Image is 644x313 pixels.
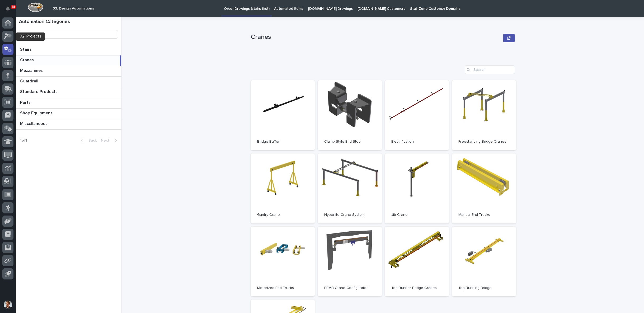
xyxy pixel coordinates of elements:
a: Freestanding Bridge Cranes [452,80,516,150]
a: Motorized End Trucks [251,227,315,297]
h1: Automation Categories [19,19,118,25]
a: Shop EquipmentShop Equipment [16,109,121,119]
span: Next [101,139,112,142]
a: CranesCranes [16,55,121,66]
span: Back [85,139,97,142]
button: Next [99,138,121,143]
p: Bridge Buffer [257,139,308,144]
a: Clamp Style End Stop [318,80,382,150]
button: Back [77,138,99,143]
a: StairsStairs [16,45,121,55]
img: Workspace Logo [28,2,43,12]
p: Shop Equipment [20,110,53,116]
a: Jib Crane [385,153,449,223]
p: Freestanding Bridge Cranes [458,139,510,144]
p: Top Runner Bridge Cranes [391,286,443,290]
p: Hyperlite Crane System [324,213,375,217]
a: PEMB Crane Configurator [318,227,382,297]
input: Search [19,30,118,39]
a: GuardrailGuardrail [16,77,121,87]
a: MezzaninesMezzanines [16,66,121,77]
p: 38 [12,5,15,9]
a: Electrification [385,80,449,150]
a: Manual End Trucks [452,153,516,223]
a: Top Runner Bridge Cranes [385,227,449,297]
button: Notifications [2,3,13,14]
p: Top Running Bridge [458,286,510,290]
a: PartsParts [16,98,121,109]
a: Top Running Bridge [452,227,516,297]
button: users-avatar [2,299,13,310]
a: Gantry Crane [251,153,315,223]
p: Jib Crane [391,213,443,217]
p: Miscellaneous [20,120,49,126]
p: Stairs [20,46,33,52]
p: Parts [20,99,32,105]
p: Manual End Trucks [458,213,510,217]
p: Electrification [391,139,443,144]
p: Clamp Style End Stop [324,139,375,144]
p: Cranes [20,57,35,63]
a: Hyperlite Crane System [318,153,382,223]
div: Notifications38 [7,6,13,15]
p: Gantry Crane [257,213,308,217]
p: 1 of 1 [16,134,31,147]
p: Guardrail [20,78,39,84]
a: Standard ProductsStandard Products [16,87,121,98]
p: Motorized End Trucks [257,286,308,290]
p: Standard Products [20,88,59,94]
a: MiscellaneousMiscellaneous [16,119,121,130]
p: Cranes [251,33,501,41]
input: Search [465,66,515,74]
a: Bridge Buffer [251,80,315,150]
p: Mezzanines [20,67,44,73]
p: PEMB Crane Configurator [324,286,375,290]
h2: 03. Design Automations [53,6,94,11]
